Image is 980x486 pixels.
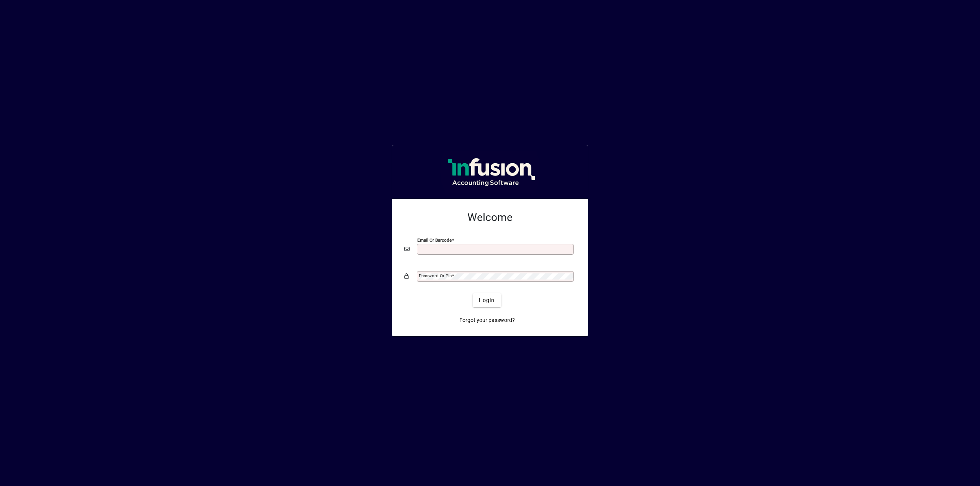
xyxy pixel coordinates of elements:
[459,316,515,324] span: Forgot your password?
[417,237,452,243] mat-label: Email or Barcode
[473,293,501,307] button: Login
[404,211,576,224] h2: Welcome
[419,273,452,278] mat-label: Password or Pin
[456,313,518,327] a: Forgot your password?
[479,296,495,304] span: Login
